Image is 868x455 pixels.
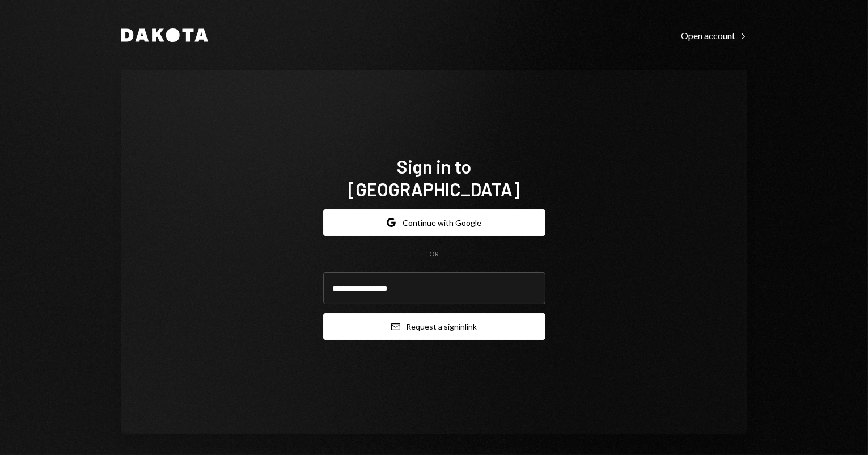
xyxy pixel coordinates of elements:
div: OR [429,250,439,259]
button: Request a signinlink [323,313,545,340]
button: Continue with Google [323,209,545,236]
div: Open account [681,30,747,41]
a: Open account [681,29,747,41]
h1: Sign in to [GEOGRAPHIC_DATA] [323,155,545,200]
